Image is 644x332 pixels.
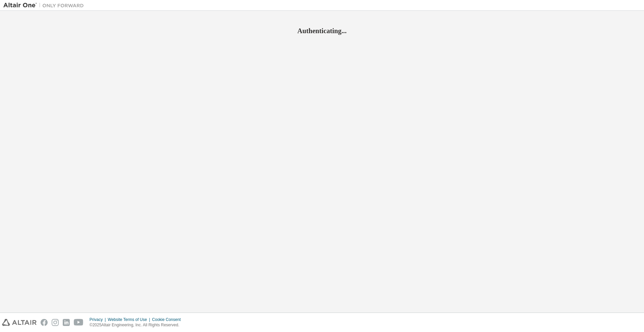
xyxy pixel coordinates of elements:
p: © 2025 Altair Engineering, Inc. All Rights Reserved. [90,322,185,328]
img: Altair One [3,2,87,9]
div: Privacy [90,317,108,322]
div: Cookie Consent [152,317,184,322]
h2: Authenticating... [3,26,641,35]
img: facebook.svg [41,319,48,326]
img: linkedin.svg [63,319,70,326]
img: youtube.svg [74,319,84,326]
img: altair_logo.svg [2,319,37,326]
img: instagram.svg [52,319,59,326]
div: Website Terms of Use [108,317,152,322]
